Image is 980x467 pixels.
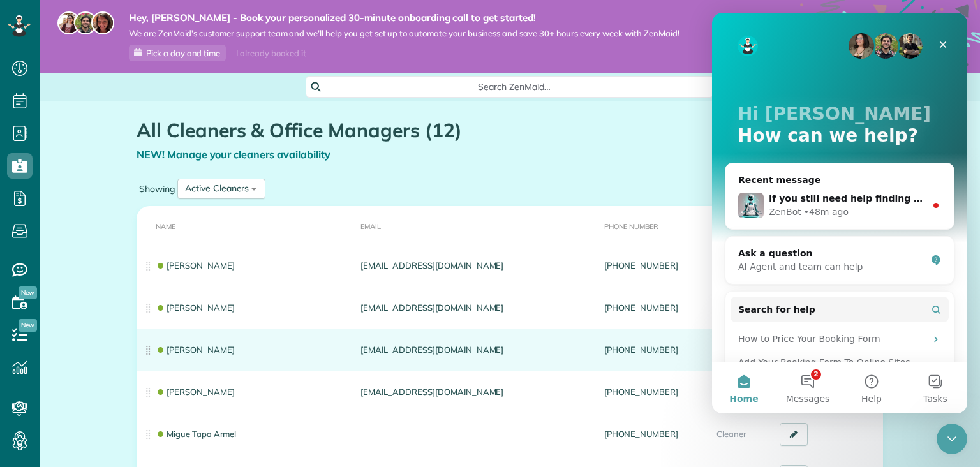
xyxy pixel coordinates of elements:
[26,343,214,370] div: Add Your Booking Form To Online Sites Like Facebook and Google
[219,20,242,43] div: Close
[91,11,114,34] img: michelle-19f622bdf1676172e81f8f8fba1fb50e276960ebfe0243fe18214015130c80e4.jpg
[211,382,235,390] span: Tasks
[129,45,226,61] a: Pick a day and time
[19,286,37,299] span: New
[355,245,598,287] td: [EMAIL_ADDRESS][DOMAIN_NAME]
[92,193,137,206] div: • 48m ago
[156,302,235,313] a: [PERSON_NAME]
[74,11,97,34] img: jorge-587dff0eeaa6aab1f244e6dc62b8924c3b6ad411094392a53c71c6c4a576187d.jpg
[604,302,678,313] a: [PHONE_NUMBER]
[937,424,967,454] iframe: Intercom live chat
[57,181,953,191] span: If you still need help finding the Actions button or managing your cleaner profiles, I'm here to ...
[64,350,128,401] button: Messages
[156,260,235,271] a: [PERSON_NAME]
[355,371,598,413] td: [EMAIL_ADDRESS][DOMAIN_NAME]
[57,11,80,34] img: maria-72a9807cf96188c08ef61303f053569d2e2a8a1cde33d635c8a3ac13582a053d.jpg
[19,319,37,332] span: New
[13,223,242,272] div: Ask a questionAI Agent and team can help
[355,329,598,371] td: [EMAIL_ADDRESS][DOMAIN_NAME]
[716,429,746,439] span: Cleaner
[137,206,355,245] th: Name
[26,290,103,304] span: Search for help
[19,284,237,309] button: Search for help
[129,11,679,24] strong: Hey, [PERSON_NAME] - Book your personalized 30-minute onboarding call to get started!
[604,387,678,397] a: [PHONE_NUMBER]
[604,345,678,355] a: [PHONE_NUMBER]
[599,206,712,245] th: Phone number
[712,13,967,413] iframe: Intercom live chat
[26,248,214,261] div: AI Agent and team can help
[129,28,679,39] span: We are ZenMaid’s customer support team and we’ll help you get set up to automate your business an...
[19,338,237,375] div: Add Your Booking Form To Online Sites Like Facebook and Google
[26,234,214,248] div: Ask a question
[228,45,313,61] div: I already booked it
[137,182,177,195] label: Showing
[604,429,678,439] a: [PHONE_NUMBER]
[128,350,191,401] button: Help
[156,429,236,439] a: Migue Tapa Armel
[74,382,118,390] span: Messages
[149,382,170,390] span: Help
[137,120,722,141] h1: All Cleaners & Office Managers (12)
[185,182,249,195] div: Active Cleaners
[57,193,89,206] div: ZenBot
[355,206,598,245] th: Email
[19,315,237,338] div: How to Price Your Booking Form
[156,345,235,355] a: [PERSON_NAME]
[26,320,214,333] div: How to Price Your Booking Form
[604,260,678,271] a: [PHONE_NUMBER]
[191,350,255,401] button: Tasks
[146,48,220,58] span: Pick a day and time
[17,382,46,390] span: Home
[156,387,235,397] a: [PERSON_NAME]
[355,287,598,329] td: [EMAIL_ADDRESS][DOMAIN_NAME]
[137,148,330,161] a: NEW! Manage your cleaners availability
